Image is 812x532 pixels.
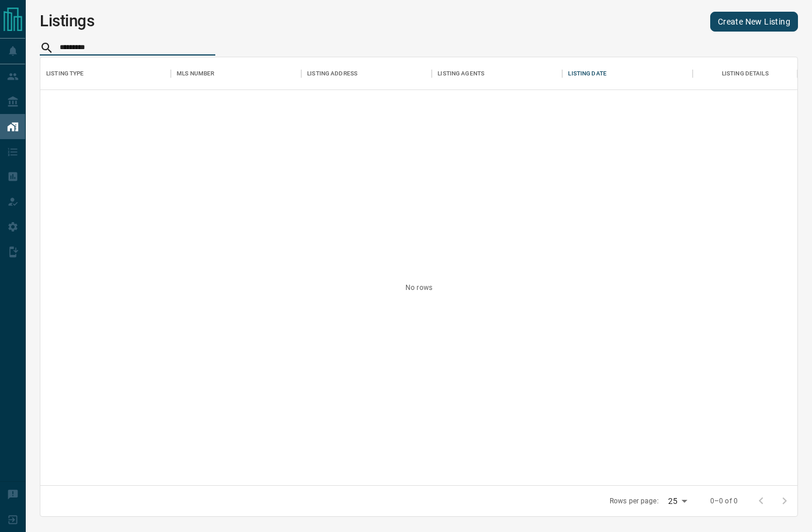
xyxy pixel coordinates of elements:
[710,496,738,506] p: 0–0 of 0
[171,57,301,90] div: MLS Number
[177,57,214,90] div: MLS Number
[610,496,659,506] p: Rows per page:
[568,57,607,90] div: Listing Date
[438,57,484,90] div: Listing Agents
[722,57,769,90] div: Listing Details
[663,493,691,510] div: 25
[710,12,798,32] a: Create New Listing
[693,57,797,90] div: Listing Details
[307,57,357,90] div: Listing Address
[46,57,84,90] div: Listing Type
[40,12,95,30] h1: Listings
[432,57,562,90] div: Listing Agents
[562,57,693,90] div: Listing Date
[301,57,432,90] div: Listing Address
[40,57,171,90] div: Listing Type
